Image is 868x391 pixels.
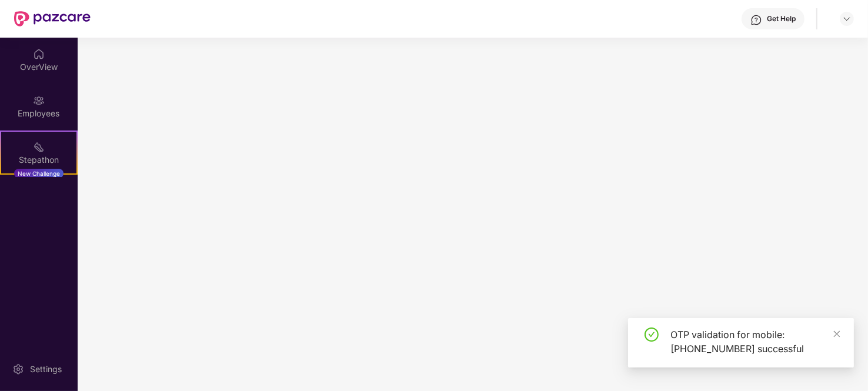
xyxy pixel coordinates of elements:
[33,48,45,60] img: svg+xml;base64,PHN2ZyBpZD0iSG9tZSIgeG1sbnM9Imh0dHA6Ly93d3cudzMub3JnLzIwMDAvc3ZnIiB3aWR0aD0iMjAiIG...
[12,363,24,375] img: svg+xml;base64,PHN2ZyBpZD0iU2V0dGluZy0yMHgyMCIgeG1sbnM9Imh0dHA6Ly93d3cudzMub3JnLzIwMDAvc3ZnIiB3aW...
[767,14,796,24] div: Get Help
[670,327,840,356] div: OTP validation for mobile: [PHONE_NUMBER] successful
[750,14,762,26] img: svg+xml;base64,PHN2ZyBpZD0iSGVscC0zMngzMiIgeG1sbnM9Imh0dHA6Ly93d3cudzMub3JnLzIwMDAvc3ZnIiB3aWR0aD...
[842,14,852,24] img: svg+xml;base64,PHN2ZyBpZD0iRHJvcGRvd24tMzJ4MzIiIHhtbG5zPSJodHRwOi8vd3d3LnczLm9yZy8yMDAwL3N2ZyIgd2...
[26,363,65,375] div: Settings
[33,141,45,153] img: svg+xml;base64,PHN2ZyB4bWxucz0iaHR0cDovL3d3dy53My5vcmcvMjAwMC9zdmciIHdpZHRoPSIyMSIgaGVpZ2h0PSIyMC...
[1,154,76,166] div: Stepathon
[833,330,841,338] span: close
[14,169,64,178] div: New Challenge
[33,95,45,106] img: svg+xml;base64,PHN2ZyBpZD0iRW1wbG95ZWVzIiB4bWxucz0iaHR0cDovL3d3dy53My5vcmcvMjAwMC9zdmciIHdpZHRoPS...
[645,327,659,342] span: check-circle
[14,11,91,26] img: New Pazcare Logo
